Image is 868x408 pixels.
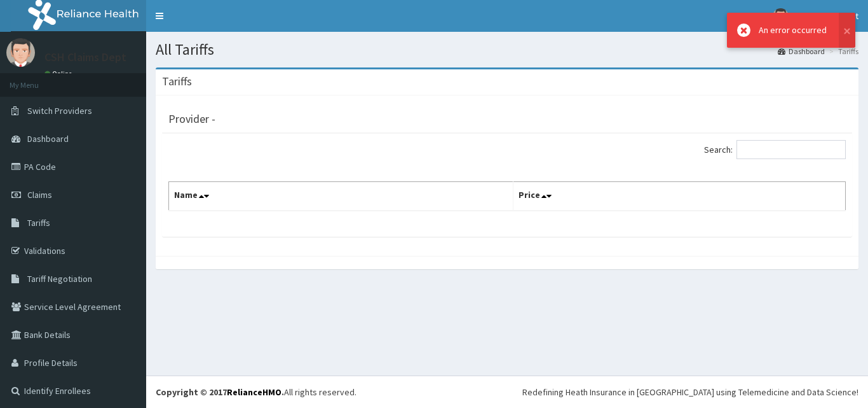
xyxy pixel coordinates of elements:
[759,24,827,37] div: An error occurred
[168,113,215,125] h3: Provider -
[27,273,92,285] span: Tariff Negotiation
[513,182,846,211] th: Price
[156,386,284,398] strong: Copyright © 2017 .
[27,105,92,116] span: Switch Providers
[146,376,868,408] footer: All rights reserved.
[773,8,789,24] img: User Image
[796,10,858,22] span: CSH Claims Dept
[156,41,858,58] h1: All Tariffs
[704,140,846,159] label: Search:
[6,38,35,67] img: User Image
[169,182,513,211] th: Name
[227,386,281,398] a: RelianceHMO
[27,133,69,144] span: Dashboard
[826,46,858,57] li: Tariffs
[44,69,75,78] a: Online
[27,189,52,200] span: Claims
[522,386,858,398] div: Redefining Heath Insurance in [GEOGRAPHIC_DATA] using Telemedicine and Data Science!
[27,217,50,229] span: Tariffs
[778,46,825,57] a: Dashboard
[162,76,192,87] h3: Tariffs
[736,140,846,159] input: Search:
[44,52,126,63] p: CSH Claims Dept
